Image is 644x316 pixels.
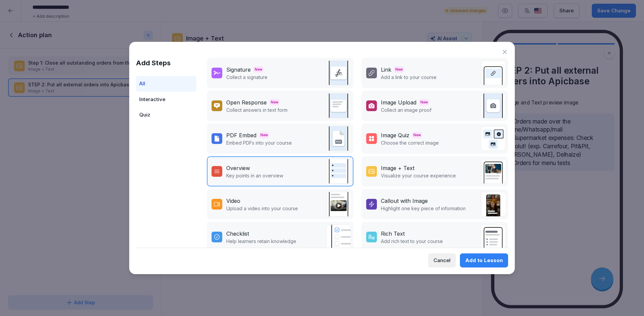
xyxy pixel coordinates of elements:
img: video.png [326,192,351,217]
div: Video [226,197,240,205]
div: Overview [226,164,250,172]
div: Rich Text [381,230,405,238]
p: Add a link to your course [381,74,436,81]
span: New [269,99,279,105]
img: text_response.svg [326,93,351,118]
div: Checklist [226,230,249,238]
p: Highlight one key piece of information [381,205,466,212]
img: image_quiz.svg [481,126,505,151]
img: image_upload.svg [481,93,505,118]
img: overview.svg [326,159,351,184]
button: Cancel [428,253,456,267]
div: Open Response [226,98,267,106]
p: Collect an image proof [381,106,431,113]
img: signature.svg [326,61,351,85]
div: Quiz [136,107,196,123]
p: Embed PDFs into your course [226,139,292,146]
p: Add rich text to your course [381,238,443,245]
div: Cancel [433,257,451,264]
div: Image Upload [381,98,416,106]
p: Help learners retain knowledge [226,238,296,245]
div: Signature [226,66,251,74]
p: Collect a signature [226,74,267,81]
span: New [412,132,422,138]
div: PDF Embed [226,131,256,139]
img: pdf_embed.svg [326,126,351,151]
span: New [394,66,404,73]
p: Collect answers in text form [226,106,288,113]
div: Image Quiz [381,131,409,139]
div: Interactive [136,92,196,107]
p: Key points in an overview [226,172,283,179]
img: text_image.png [481,159,505,184]
div: Callout with Image [381,197,428,205]
div: All [136,76,196,92]
div: Add to Lesson [465,257,503,264]
img: richtext.svg [481,225,505,249]
p: Upload a video into your course [226,205,298,212]
h1: Add Steps [136,58,196,68]
div: Link [381,66,391,74]
p: Visualize your course experience [381,172,456,179]
span: New [419,99,429,105]
div: Image + Text [381,164,414,172]
span: New [253,66,263,73]
button: Add to Lesson [460,253,508,267]
p: Choose the correct image [381,139,439,146]
img: checklist.svg [326,225,351,249]
span: New [259,132,269,138]
img: link.svg [481,61,505,85]
img: callout.png [481,192,505,217]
